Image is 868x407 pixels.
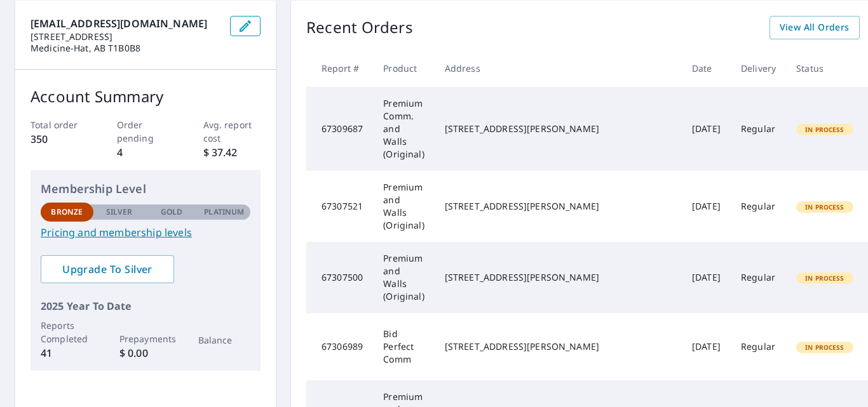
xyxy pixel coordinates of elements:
td: 67309687 [306,87,373,171]
th: Date [682,50,731,87]
p: Reports Completed [41,319,93,345]
th: Delivery [731,50,786,87]
p: Avg. report cost [203,118,261,145]
th: Report # [306,50,373,87]
p: Membership Level [41,180,250,197]
span: In Process [797,343,852,352]
p: Order pending [117,118,175,145]
td: Regular [731,242,786,313]
p: Prepayments [119,332,172,345]
td: 67307521 [306,171,373,242]
td: Regular [731,313,786,380]
td: Premium and Walls (Original) [373,242,435,313]
p: $ 37.42 [203,145,261,160]
p: Total order [31,118,88,131]
div: [STREET_ADDRESS][PERSON_NAME] [445,340,672,353]
span: Upgrade To Silver [51,262,164,276]
p: 2025 Year To Date [41,298,250,314]
td: [DATE] [682,171,731,242]
td: Bid Perfect Comm [373,313,435,380]
p: 4 [117,145,175,160]
p: Account Summary [31,85,261,108]
p: [STREET_ADDRESS] [31,31,220,43]
th: Status [786,50,864,87]
span: In Process [797,125,852,134]
div: [STREET_ADDRESS][PERSON_NAME] [445,123,672,135]
p: Medicine-Hat, AB T1B0B8 [31,43,220,54]
span: View All Orders [780,20,850,36]
div: [STREET_ADDRESS][PERSON_NAME] [445,200,672,213]
td: [DATE] [682,87,731,171]
td: [DATE] [682,242,731,313]
a: Upgrade To Silver [41,255,174,283]
td: Regular [731,171,786,242]
div: [STREET_ADDRESS][PERSON_NAME] [445,271,672,284]
td: [DATE] [682,313,731,380]
p: Platinum [204,206,244,218]
td: 67307500 [306,242,373,313]
th: Address [435,50,682,87]
th: Product [373,50,435,87]
a: View All Orders [770,16,860,39]
p: Balance [198,333,251,347]
p: Gold [161,206,182,218]
p: 41 [41,345,93,361]
td: Premium Comm. and Walls (Original) [373,87,435,171]
span: In Process [797,203,852,211]
p: [EMAIL_ADDRESS][DOMAIN_NAME] [31,16,220,31]
p: $ 0.00 [119,345,172,361]
td: Premium and Walls (Original) [373,171,435,242]
td: 67306989 [306,313,373,380]
td: Regular [731,87,786,171]
p: Bronze [51,206,83,218]
a: Pricing and membership levels [41,225,250,240]
span: In Process [797,274,852,283]
p: Recent Orders [306,16,413,39]
p: 350 [31,131,88,147]
p: Silver [106,206,133,218]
